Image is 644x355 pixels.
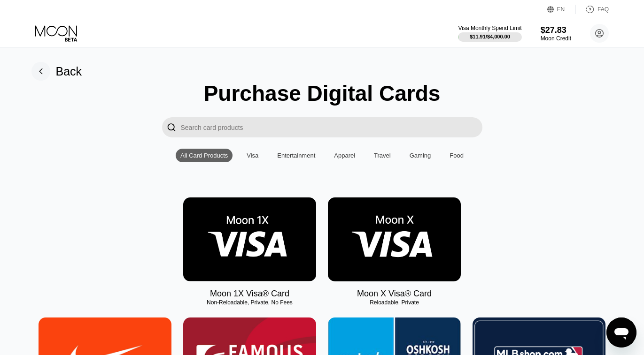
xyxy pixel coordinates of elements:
div: Travel [369,149,396,162]
div: Food [450,152,464,159]
div: $27.83Moon Credit [541,25,571,42]
div: FAQ [597,6,609,13]
div: Food [445,149,468,162]
div: Back [56,65,82,78]
div: Purchase Digital Cards [204,81,441,106]
div: Visa [242,149,263,162]
div: Entertainment [272,149,320,162]
div: EN [547,5,576,14]
div: Visa Monthly Spend Limit$11.91/$4,000.00 [458,25,521,42]
div: All Card Products [176,149,233,162]
div:  [167,122,176,133]
div: All Card Products [180,152,228,159]
div: Apparel [329,149,360,162]
div: $11.91 / $4,000.00 [470,34,510,39]
div: Reloadable, Private [328,299,461,306]
div: EN [557,6,565,13]
div: Gaming [405,149,436,162]
div: Travel [374,152,391,159]
input: Search card products [181,117,482,137]
div: $27.83 [541,25,571,35]
div: Visa [247,152,258,159]
div: Back [31,62,82,81]
div: Non-Reloadable, Private, No Fees [183,299,316,306]
div: Visa Monthly Spend Limit [458,25,521,31]
div: Gaming [410,152,431,159]
div: Moon Credit [541,35,571,42]
iframe: Button to launch messaging window [606,317,636,347]
div: Apparel [334,152,355,159]
div:  [162,117,181,137]
div: Moon 1X Visa® Card [210,289,289,299]
div: FAQ [576,5,609,14]
div: Entertainment [277,152,315,159]
div: Moon X Visa® Card [357,289,432,299]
